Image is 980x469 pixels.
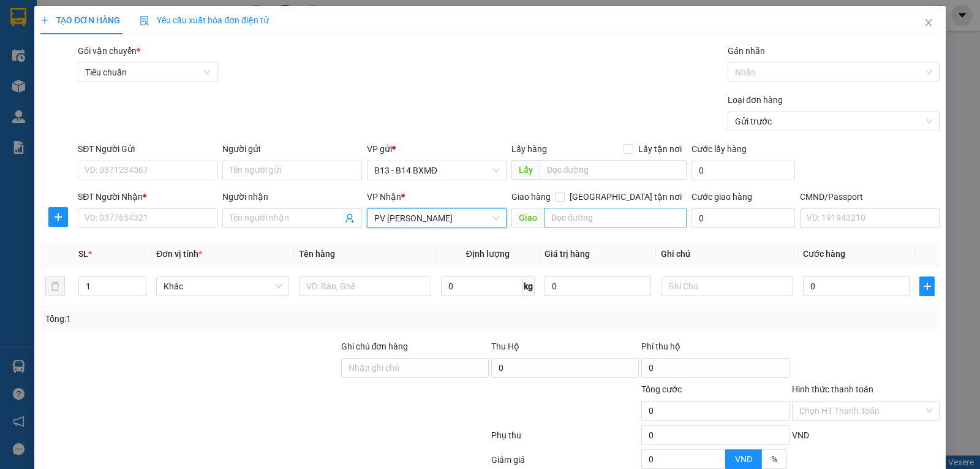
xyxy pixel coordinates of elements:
input: Ghi Chú [661,276,793,296]
span: Nơi nhận: [94,85,113,103]
span: plus [40,16,49,25]
th: Ghi chú [656,242,798,266]
button: Close [911,6,946,40]
label: Hình thức thanh toán [792,384,873,394]
span: VND [792,430,809,440]
input: Cước giao hàng [692,208,795,228]
label: Loại đơn hàng [728,95,783,105]
span: 09:56:30 [DATE] [116,55,173,64]
span: user-add [345,213,355,223]
span: B131410250594 [109,46,173,55]
span: Tổng cước [641,384,682,394]
div: Người nhận [222,190,362,204]
span: Giao [511,208,544,227]
label: Cước lấy hàng [692,144,747,154]
span: Lấy hàng [511,144,547,154]
span: Yêu cầu xuất hóa đơn điện tử [140,15,269,25]
span: Lấy tận nơi [633,142,687,156]
div: Người gửi [222,142,362,156]
span: Tiêu chuẩn [85,63,210,82]
span: kg [522,276,535,296]
div: CMND/Passport [800,190,940,204]
input: Dọc đường [540,160,687,180]
span: % [771,454,777,464]
div: Phí thu hộ [641,340,789,358]
div: VP gửi [367,142,507,156]
strong: BIÊN NHẬN GỬI HÀNG HOÁ [42,74,142,83]
img: logo [12,28,28,58]
span: plus [920,281,934,291]
span: Đơn vị tính [156,249,202,259]
img: icon [140,16,149,26]
label: Gán nhãn [728,46,765,56]
span: Nơi gửi: [12,85,25,103]
input: Ghi chú đơn hàng [341,358,489,378]
span: Lấy [511,160,540,180]
span: Gói vận chuyển [78,46,140,56]
button: plus [48,207,68,227]
span: [GEOGRAPHIC_DATA] tận nơi [565,190,687,204]
button: delete [45,276,65,296]
span: B13 - B14 BXMĐ [374,161,499,180]
label: Cước giao hàng [692,192,752,202]
span: Gửi trước [735,112,932,131]
span: plus [49,212,67,222]
div: Phụ thu [490,429,640,450]
div: Tổng: 1 [45,312,379,326]
input: 0 [545,276,651,296]
input: Cước lấy hàng [692,161,795,180]
div: SĐT Người Nhận [78,190,217,204]
input: Dọc đường [544,208,687,227]
span: Định lượng [466,249,510,259]
span: Cước hàng [803,249,845,259]
span: Giá trị hàng [545,249,590,259]
span: Tên hàng [299,249,335,259]
label: Ghi chú đơn hàng [341,341,409,351]
span: PV Gia Nghĩa [374,209,499,227]
span: Khác [164,277,281,296]
span: VND [735,454,752,464]
span: SL [78,249,88,259]
span: close [924,18,933,28]
span: TẠO ĐƠN HÀNG [40,15,120,25]
div: SĐT Người Gửi [78,142,217,156]
span: Thu Hộ [491,341,519,351]
span: PV [PERSON_NAME] [123,86,170,99]
span: Giao hàng [511,192,551,202]
span: VP Nhận [367,192,401,202]
input: VD: Bàn, Ghế [299,276,431,296]
button: plus [919,276,935,296]
strong: CÔNG TY TNHH [GEOGRAPHIC_DATA] 214 QL13 - P.26 - Q.BÌNH THẠNH - TP HCM 1900888606 [32,20,99,66]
